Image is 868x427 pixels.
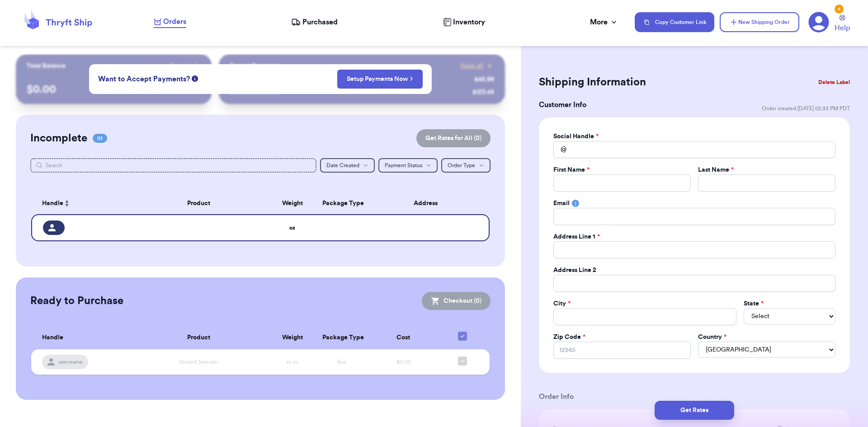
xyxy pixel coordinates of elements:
h2: Shipping Information [539,75,646,89]
div: More [590,17,618,28]
button: Get Rates for All (0) [416,129,491,147]
span: Help [835,23,850,33]
span: Date Created [326,163,359,168]
h2: Ready to Purchase [30,294,123,308]
th: Address [367,192,490,214]
button: Date Created [320,158,375,173]
label: Social Handle [553,132,599,141]
div: $ 45.99 [474,75,494,84]
div: @ [553,141,566,158]
span: Box [337,359,346,365]
a: Setup Payments Now [347,75,413,84]
h3: Customer Info [539,99,586,110]
a: 6 [808,12,829,33]
label: Zip Code [553,333,585,342]
button: Setup Payments Now [337,70,423,89]
label: Address Line 2 [553,266,596,275]
button: Get Rates [655,401,734,420]
span: Handle [42,333,63,343]
button: Order Type [441,158,491,173]
a: Orders [154,16,186,28]
span: $0.00 [396,359,410,365]
button: Sort ascending [63,198,71,209]
h2: Incomplete [30,131,87,145]
span: Orders [163,16,186,27]
button: New Shipping Order [720,12,799,32]
span: View all [460,61,483,70]
span: Inventory [453,17,485,28]
span: Purchased [302,17,338,28]
p: $ 0.00 [27,82,201,97]
div: 6 [835,5,844,14]
p: Recent Payments [230,61,280,70]
a: View all [460,61,494,70]
a: Inventory [443,17,485,28]
input: 12345 [553,342,691,359]
span: Order Type [448,163,475,168]
a: Purchased [291,17,338,28]
label: Email [553,199,570,208]
th: Package Type [317,326,366,349]
div: $ 123.45 [472,88,494,97]
th: Weight [268,326,317,349]
th: Product [130,192,268,214]
th: Package Type [317,192,366,214]
span: Payment Status [385,163,422,168]
button: Delete Label [815,72,854,92]
button: Checkout (0) [422,292,491,310]
p: Total Balance [27,61,66,70]
span: Striped Sweater [179,359,218,365]
th: Weight [268,192,317,214]
a: Help [835,15,850,33]
span: Payout [170,61,190,70]
a: Payout [170,61,201,70]
label: State [744,299,764,308]
label: First Name [553,165,590,174]
label: Address Line 1 [553,232,600,241]
input: Search [30,158,317,173]
span: xx oz [286,359,299,365]
span: username [58,358,83,366]
label: Country [698,333,726,342]
label: City [553,299,571,308]
th: Product [130,326,268,349]
span: Handle [42,199,63,208]
span: Want to Accept Payments? [98,74,190,84]
button: Copy Customer Link [635,12,714,32]
strong: oz [289,225,295,230]
button: Payment Status [378,158,438,173]
h3: Order Info [539,391,850,402]
span: Order created: [DATE] 02:33 PM PDT [762,105,850,112]
span: 01 [93,134,107,143]
label: Last Name [698,165,734,174]
th: Cost [367,326,441,349]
